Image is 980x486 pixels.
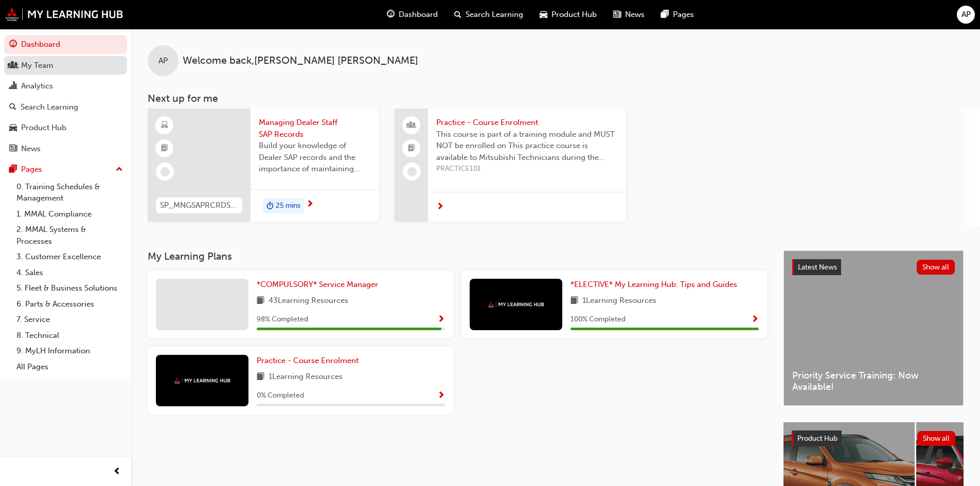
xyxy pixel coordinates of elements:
[21,122,66,134] div: Product Hub
[783,250,964,406] a: Latest NewsShow allPriority Service Training: Now Available!
[661,8,669,21] span: pages-icon
[653,4,702,25] a: pages-iconPages
[4,98,127,117] a: Search Learning
[605,4,653,25] a: news-iconNews
[673,9,694,21] span: Pages
[257,314,308,326] span: 98 % Completed
[9,123,17,133] span: car-icon
[158,55,168,67] span: AP
[9,40,17,49] span: guage-icon
[540,8,547,21] span: car-icon
[4,160,127,179] button: Pages
[257,356,359,365] span: Practice - Course Enrolment
[797,434,838,443] span: Product Hub
[21,60,54,71] div: My Team
[259,140,371,175] span: Build your knowledge of Dealer SAP records and the importance of maintaining your staff records i...
[160,200,238,211] span: SP_MNGSAPRCRDS_M1
[12,328,127,344] a: 8. Technical
[408,142,415,155] span: booktick-icon
[257,371,264,384] span: book-icon
[466,9,523,21] span: Search Learning
[9,165,17,174] span: pages-icon
[387,8,395,21] span: guage-icon
[571,279,741,291] a: *ELECTIVE* My Learning Hub: Tips and Guides
[4,118,127,137] a: Product Hub
[9,103,16,112] span: search-icon
[531,4,605,25] a: car-iconProduct Hub
[4,56,127,75] a: My Team
[957,6,975,24] button: AP
[408,119,415,132] span: people-icon
[21,143,41,155] div: News
[269,295,348,308] span: 43 Learning Resources
[917,431,956,446] button: Show all
[436,129,618,164] span: This course is part of a training module and MUST NOT be enrolled on This practice course is avai...
[12,312,127,328] a: 7. Service
[12,222,127,249] a: 2. MMAL Systems & Processes
[5,8,123,21] img: mmal
[792,259,955,276] a: Latest NewsShow all
[12,265,127,281] a: 4. Sales
[436,117,618,129] span: Practice - Course Enrolment
[437,389,445,402] button: Show Progress
[446,4,531,25] a: search-iconSearch Learning
[12,343,127,359] a: 9. MyLH Information
[551,9,597,21] span: Product Hub
[571,295,578,308] span: book-icon
[399,9,438,21] span: Dashboard
[266,199,274,212] span: duration-icon
[4,139,127,158] a: News
[917,260,955,275] button: Show all
[4,35,127,54] a: Dashboard
[12,249,127,265] a: 3. Customer Excellence
[436,163,618,175] span: PRACTICE101
[4,33,127,160] button: DashboardMy TeamAnalyticsSearch LearningProduct HubNews
[148,109,379,222] a: SP_MNGSAPRCRDS_M1Managing Dealer Staff SAP RecordsBuild your knowledge of Dealer SAP records and ...
[436,203,444,212] span: next-icon
[12,280,127,296] a: 5. Fleet & Business Solutions
[21,164,42,175] div: Pages
[613,8,621,21] span: news-icon
[12,359,127,375] a: All Pages
[454,8,461,21] span: search-icon
[798,263,837,272] span: Latest News
[276,200,300,212] span: 25 mins
[161,119,168,132] span: learningResourceType_ELEARNING-icon
[751,315,759,325] span: Show Progress
[174,377,230,384] img: mmal
[116,163,123,176] span: up-icon
[792,430,955,447] a: Product HubShow all
[379,4,446,25] a: guage-iconDashboard
[306,200,314,209] span: next-icon
[582,295,656,308] span: 1 Learning Resources
[12,296,127,312] a: 6. Parts & Accessories
[9,82,17,91] span: chart-icon
[571,280,737,289] span: *ELECTIVE* My Learning Hub: Tips and Guides
[21,101,78,113] div: Search Learning
[437,315,445,325] span: Show Progress
[269,371,343,384] span: 1 Learning Resources
[4,77,127,96] a: Analytics
[257,280,378,289] span: *COMPULSORY* Service Manager
[257,355,363,367] a: Practice - Course Enrolment
[21,80,53,92] div: Analytics
[437,391,445,401] span: Show Progress
[183,55,418,67] span: Welcome back , [PERSON_NAME] [PERSON_NAME]
[259,117,371,140] span: Managing Dealer Staff SAP Records
[395,109,626,222] a: Practice - Course EnrolmentThis course is part of a training module and MUST NOT be enrolled on T...
[437,313,445,326] button: Show Progress
[961,9,971,21] span: AP
[12,179,127,206] a: 0. Training Schedules & Management
[113,465,121,478] span: prev-icon
[792,370,955,393] span: Priority Service Training: Now Available!
[161,142,168,155] span: booktick-icon
[571,314,626,326] span: 100 % Completed
[625,9,645,21] span: News
[131,93,980,104] h3: Next up for me
[161,167,170,176] span: learningRecordVerb_NONE-icon
[148,250,767,262] h3: My Learning Plans
[257,390,304,402] span: 0 % Completed
[9,145,17,154] span: news-icon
